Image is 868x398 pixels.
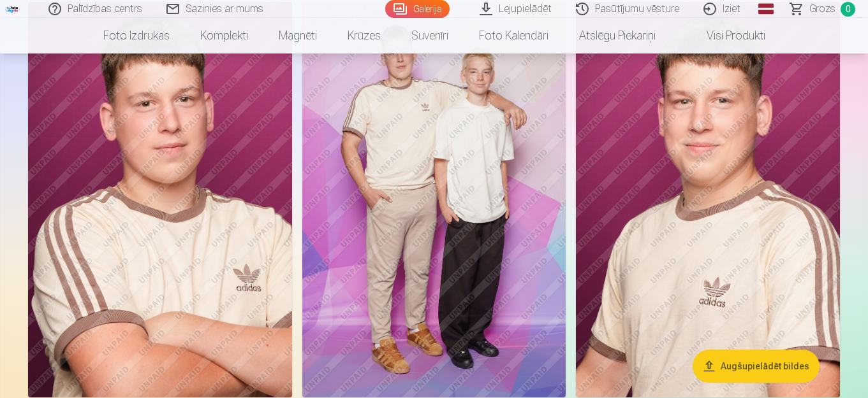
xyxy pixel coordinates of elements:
a: Foto izdrukas [88,18,185,53]
a: Magnēti [263,18,332,53]
span: Grozs [809,1,835,17]
img: /fa1 [5,5,19,13]
a: Suvenīri [396,18,464,53]
span: 0 [841,2,855,17]
a: Krūzes [332,18,396,53]
a: Visi produkti [671,18,781,53]
button: Augšupielādēt bildes [693,350,820,383]
a: Atslēgu piekariņi [564,18,671,53]
a: Komplekti [185,18,263,53]
a: Foto kalendāri [464,18,564,53]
